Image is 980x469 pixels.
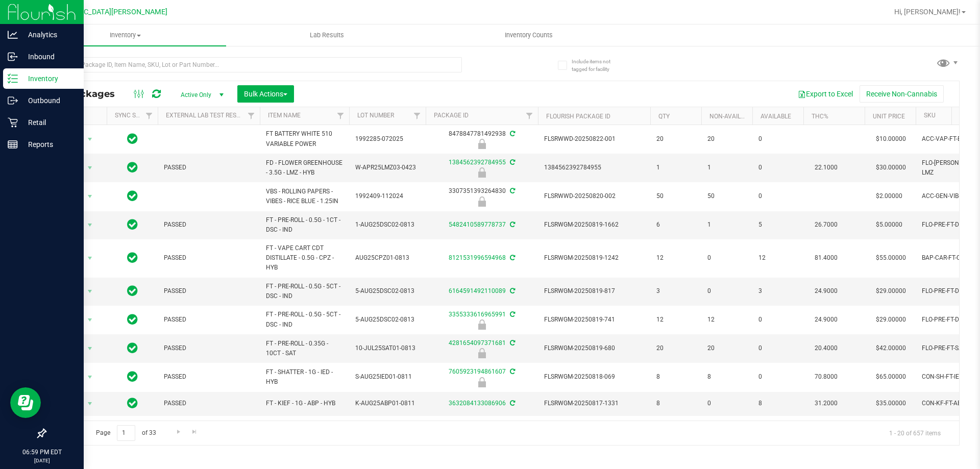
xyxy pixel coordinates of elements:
span: 24.9000 [810,284,843,299]
button: Receive Non-Cannabis [860,85,944,103]
a: Lot Number [357,112,394,119]
span: Inventory Counts [491,31,567,40]
a: 3632084133086906 [449,400,506,407]
span: Sync from Compliance System [508,400,515,407]
span: In Sync [127,284,138,298]
span: 20 [656,343,695,353]
span: 1 - 20 of 657 items [881,425,949,440]
a: Qty [658,113,670,120]
a: 4281654097371681 [449,339,506,347]
span: PASSED [164,372,254,382]
span: 8 [707,372,746,382]
div: Newly Received [424,319,540,330]
a: Package ID [434,112,469,119]
span: Sync from Compliance System [508,311,515,318]
span: PASSED [164,315,254,325]
span: 50 [656,191,695,201]
div: Newly Received [424,377,540,387]
span: 12 [758,253,797,263]
a: SKU [924,112,936,119]
span: 12 [656,315,695,325]
a: Filter [141,107,158,125]
span: 20 [707,134,746,144]
span: select [84,132,96,146]
span: 20 [707,343,746,353]
span: FD - FLOWER GREENHOUSE - 3.5G - LMZ - HYB [266,158,343,178]
a: Inventory [24,24,226,46]
inline-svg: Inventory [8,73,18,84]
span: Sync from Compliance System [508,159,515,166]
span: 1 [707,163,746,172]
span: 24.9000 [810,312,843,327]
iframe: Resource center [10,387,41,418]
span: K-AUG25ABP01-0811 [355,399,420,408]
span: 5 [758,220,797,230]
div: Locked due to Testing Failure [424,167,540,178]
button: Bulk Actions [237,85,294,103]
p: Outbound [18,94,79,107]
span: FLSRWGM-20250819-817 [544,286,644,296]
span: Lab Results [296,31,358,40]
a: Filter [243,107,260,125]
span: FT - KIEF - 1G - ABP - HYB [266,399,343,408]
span: AUG25CPZ01-0813 [355,253,420,263]
span: Hi, [PERSON_NAME]! [894,8,961,16]
span: PASSED [164,399,254,408]
p: Inbound [18,51,79,63]
p: Inventory [18,72,79,85]
span: 0 [758,191,797,201]
span: 8 [758,399,797,408]
p: 06:59 PM EDT [5,448,79,457]
div: 8478847781492938 [424,129,540,149]
span: Sync from Compliance System [508,254,515,261]
span: $2.00000 [871,189,908,204]
a: Go to the next page [171,425,186,439]
span: $30.00000 [871,160,911,175]
a: Filter [332,107,349,125]
a: Lab Results [226,24,428,46]
input: 1 [117,425,135,441]
inline-svg: Retail [8,117,18,128]
a: 8121531996594968 [449,254,506,261]
span: 20.4000 [810,341,843,356]
span: $29.00000 [871,312,911,327]
span: 0 [758,372,797,382]
a: Unit Price [873,113,905,120]
span: FT - PRE-ROLL - 0.5G - 1CT - DSC - IND [266,215,343,235]
span: FT - PRE-ROLL - 0.35G - 10CT - SAT [266,339,343,358]
div: 3307351393264830 [424,186,540,206]
span: $42.00000 [871,341,911,356]
span: In Sync [127,217,138,232]
span: $35.00000 [871,396,911,411]
inline-svg: Analytics [8,30,18,40]
a: Flourish Package ID [546,113,610,120]
span: 1992409-112024 [355,191,420,201]
span: $5.00000 [871,217,908,232]
span: Sync from Compliance System [508,287,515,294]
a: THC% [812,113,828,120]
span: select [84,218,96,232]
span: FT - SHATTER - 1G - IED - HYB [266,367,343,387]
span: $55.00000 [871,251,911,265]
span: select [84,370,96,384]
a: Filter [521,107,538,125]
span: FLSRWGM-20250819-1242 [544,253,644,263]
span: select [84,397,96,411]
span: In Sync [127,369,138,384]
span: $65.00000 [871,369,911,384]
a: Inventory Counts [428,24,629,46]
a: 1384562392784955 [449,159,506,166]
span: All Packages [53,88,125,100]
span: Include items not tagged for facility [572,58,623,73]
span: In Sync [127,160,138,175]
span: 0 [707,253,746,263]
div: Newly Received [424,348,540,358]
span: Page of 33 [87,425,164,441]
a: 5482410589778737 [449,221,506,228]
span: 26.7000 [810,217,843,232]
a: Item Name [268,112,301,119]
span: 8 [656,399,695,408]
a: 6164591492110089 [449,287,506,294]
span: In Sync [127,341,138,355]
a: External Lab Test Result [166,112,246,119]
